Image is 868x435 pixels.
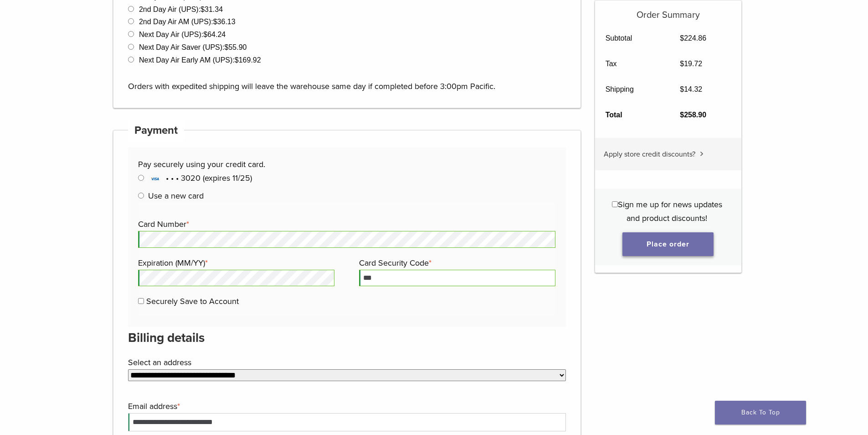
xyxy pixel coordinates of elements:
img: Visa [148,174,162,183]
label: Securely Save to Account [146,296,239,306]
label: Next Day Air Saver (UPS): [139,43,247,51]
label: Use a new card [148,191,204,201]
label: 2nd Day Air (UPS): [139,5,223,13]
bdi: 19.72 [680,60,702,68]
span: $ [680,60,684,68]
img: caret.svg [700,152,704,156]
th: Subtotal [595,26,670,51]
span: $ [680,111,684,119]
span: Apply store credit discounts? [604,150,695,159]
label: Select an address [128,356,564,369]
label: Next Day Air Early AM (UPS): [139,56,261,64]
fieldset: Payment Info [138,203,555,316]
span: $ [680,34,684,42]
label: Next Day Air (UPS): [139,31,226,38]
label: Email address [128,399,564,413]
span: • • • 3020 (expires 11/25) [148,173,252,183]
button: Place order [622,232,714,256]
h5: Order Summary [595,0,741,21]
span: $ [680,85,684,93]
h3: Billing details [128,327,566,349]
label: Card Number [138,217,553,231]
bdi: 224.86 [680,34,706,42]
label: Expiration (MM/YY) [138,256,332,270]
bdi: 31.34 [200,5,223,13]
input: Sign me up for news updates and product discounts! [612,201,618,207]
p: Orders with expedited shipping will leave the warehouse same day if completed before 3:00pm Pacific. [128,66,566,93]
bdi: 64.24 [203,31,226,38]
label: Card Security Code [359,256,553,270]
bdi: 55.90 [225,43,247,51]
span: $ [203,31,207,38]
span: $ [225,43,229,51]
th: Tax [595,51,670,77]
bdi: 169.92 [235,56,261,64]
label: 2nd Day Air AM (UPS): [139,18,236,26]
h4: Payment [128,120,185,142]
p: Pay securely using your credit card. [138,157,555,171]
a: Back To Top [715,401,806,425]
th: Total [595,102,670,128]
span: Sign me up for news updates and product discounts! [618,199,722,223]
span: $ [200,5,205,13]
bdi: 14.32 [680,85,702,93]
span: $ [213,18,217,26]
span: $ [235,56,239,64]
th: Shipping [595,77,670,102]
bdi: 258.90 [680,111,706,119]
bdi: 36.13 [213,18,236,26]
